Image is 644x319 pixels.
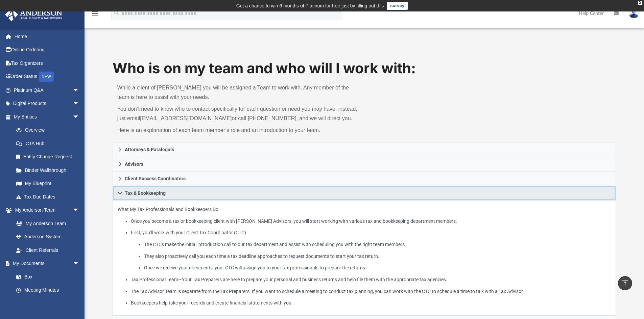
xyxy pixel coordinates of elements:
a: Home [5,30,90,43]
a: survey [387,2,408,10]
a: menu [91,13,99,18]
span: Tax & Bookkeeping [125,191,166,195]
li: They also proactively call you each time a tax deadline approaches to request documents to start ... [144,252,611,261]
a: Tax Due Dates [9,190,90,204]
div: Tax & Bookkeeping [113,201,616,316]
i: vertical_align_top [621,279,629,287]
li: The CTCs make the initial introduction call to our tax department and assist with scheduling you ... [144,240,611,249]
a: Advisors [113,157,616,171]
li: First, you’ll work with your Client Tax Coordinator (CTC) [131,229,611,272]
span: arrow_drop_down [73,110,86,124]
a: My Documentsarrow_drop_down [5,257,86,270]
span: arrow_drop_down [73,97,86,111]
img: User Pic [629,8,639,18]
a: CTA Hub [9,137,90,150]
a: [EMAIL_ADDRESS][DOMAIN_NAME] [140,115,232,121]
p: What My Tax Professionals and Bookkeepers Do: [118,205,611,307]
div: NEW [39,72,54,82]
a: My Entitiesarrow_drop_down [5,110,90,124]
a: Client Referrals [9,243,86,257]
span: Client Success Coordinators [125,176,186,181]
span: Advisors [125,162,143,166]
a: vertical_align_top [618,276,632,290]
a: Attorneys & Paralegals [113,142,616,157]
a: My Anderson Teamarrow_drop_down [5,204,86,217]
span: arrow_drop_down [73,83,86,97]
div: close [638,1,642,5]
li: Tax Professional Team—Your Tax Preparers are here to prepare your personal and business returns a... [131,275,611,284]
p: Here is an explanation of each team member’s role and an introduction to your team. [117,126,360,135]
span: Attorneys & Paralegals [125,147,174,152]
li: The Tax Advisor Team is separate from the Tax Preparers. If you want to schedule a meeting to con... [131,287,611,296]
i: menu [91,9,99,18]
a: Order StatusNEW [5,70,90,84]
a: Tax Organizers [5,56,90,70]
a: Tax & Bookkeeping [113,186,616,201]
img: Anderson Advisors Platinum Portal [3,8,64,21]
span: arrow_drop_down [73,204,86,217]
i: search [113,9,120,17]
a: Box [9,270,83,284]
a: Online Ordering [5,43,90,57]
p: While a client of [PERSON_NAME] you will be assigned a Team to work with. Any member of the team ... [117,83,360,102]
a: My Blueprint [9,177,86,190]
a: Binder Walkthrough [9,163,90,177]
p: You don’t need to know who to contact specifically for each question or need you may have; instea... [117,104,360,123]
li: Bookkeepers help take your records and create financial statements with you. [131,299,611,307]
h1: Who is on my team and who will I work with: [113,58,616,78]
li: Once we receive your documents, your CTC will assign you to your tax professionals to prepare the... [144,264,611,272]
a: Entity Change Request [9,150,90,164]
a: Digital Productsarrow_drop_down [5,97,90,110]
span: arrow_drop_down [73,257,86,271]
a: My Anderson Team [9,217,83,230]
div: Get a chance to win 6 months of Platinum for free just by filling out this [236,2,384,10]
li: Once you become a tax or bookkeeping client with [PERSON_NAME] Advisors, you will start working w... [131,217,611,225]
a: Overview [9,124,90,137]
a: Client Success Coordinators [113,171,616,186]
a: Anderson System [9,230,86,244]
a: Platinum Q&Aarrow_drop_down [5,83,90,97]
a: Meeting Minutes [9,284,86,297]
